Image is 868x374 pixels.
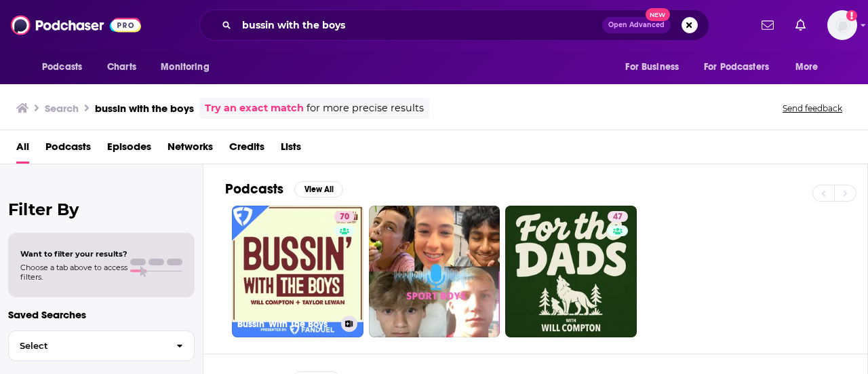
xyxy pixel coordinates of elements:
button: Send feedback [778,102,846,114]
span: For Podcasters [704,58,769,77]
h2: Filter By [8,200,195,219]
a: Try an exact match [205,100,304,116]
div: Search podcasts, credits, & more... [199,10,709,41]
button: open menu [33,54,100,80]
a: Podcasts [45,136,91,164]
h2: Podcasts [225,181,283,198]
a: Lists [281,136,301,164]
span: Charts [107,58,136,77]
span: 70 [340,210,349,224]
a: Episodes [107,136,151,164]
span: New [646,8,670,21]
a: 70Bussin' With The Boys [232,206,363,337]
p: Saved Searches [8,308,195,321]
span: 47 [613,210,623,224]
span: Choose a tab above to access filters. [20,263,127,282]
h3: Bussin' With The Boys [237,318,336,330]
a: Credits [229,136,264,164]
span: More [795,58,818,77]
a: 47 [505,206,637,337]
img: User Profile [827,10,857,40]
a: PodcastsView All [225,181,343,198]
span: Want to filter your results? [20,249,127,259]
h3: Search [45,102,79,115]
button: open menu [695,54,789,80]
button: open menu [786,54,835,80]
button: open menu [616,54,696,80]
button: Show profile menu [827,10,857,40]
a: All [16,136,29,164]
span: Podcasts [42,58,82,77]
span: Select [9,341,165,350]
button: Select [8,331,195,361]
span: for more precise results [307,100,424,116]
img: Podchaser - Follow, Share and Rate Podcasts [11,12,141,38]
button: Open AdvancedNew [602,17,671,33]
a: Show notifications dropdown [756,14,779,37]
span: Logged in as abirchfield [827,10,857,40]
h3: bussin with the boys [95,102,194,115]
a: Networks [167,136,213,164]
span: Open Advanced [608,22,665,29]
a: Charts [98,54,144,80]
span: For Business [625,58,679,77]
button: View All [294,181,343,198]
a: Show notifications dropdown [790,14,811,37]
a: 47 [608,211,628,222]
button: open menu [151,54,226,80]
a: 70 [334,211,355,222]
input: Search podcasts, credits, & more... [237,14,602,36]
span: Monitoring [161,58,209,77]
svg: Add a profile image [846,10,857,21]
